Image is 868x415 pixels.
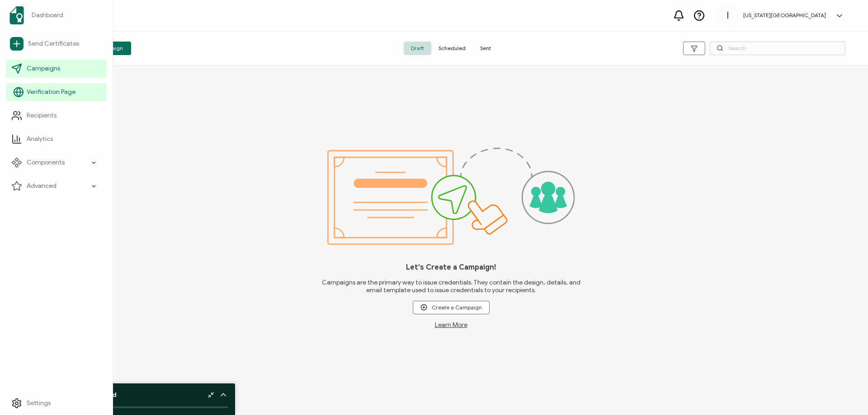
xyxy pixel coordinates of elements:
[27,88,75,97] span: Verification Page
[6,130,107,148] a: Analytics
[431,42,473,55] span: Scheduled
[6,83,107,101] a: Verification Page
[6,107,107,125] a: Recipients
[406,263,496,272] h1: Let's Create a Campaign!
[710,42,845,55] input: Search
[321,279,581,294] span: Campaigns are the primary way to issue credentials. They contain the design, details, and email t...
[27,64,60,73] span: Campaigns
[27,135,53,144] span: Analytics
[27,182,57,191] span: Advanced
[6,3,107,28] a: Dashboard
[404,42,431,55] span: Draft
[6,60,107,78] a: Campaigns
[420,304,482,311] span: Create a Campaign
[327,148,575,245] img: campaigns.svg
[32,11,63,20] span: Dashboard
[9,6,24,24] img: sertifier-logomark-colored.svg
[473,42,498,55] span: Sent
[435,321,467,329] a: Learn More
[6,33,107,54] a: Send Certificates
[28,39,79,48] span: Send Certificates
[27,158,65,167] span: Components
[27,399,51,408] span: Settings
[726,9,729,23] span: I
[27,111,57,120] span: Recipients
[743,12,826,19] h5: [US_STATE][GEOGRAPHIC_DATA]
[413,301,490,314] button: Create a Campaign
[6,394,107,412] a: Settings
